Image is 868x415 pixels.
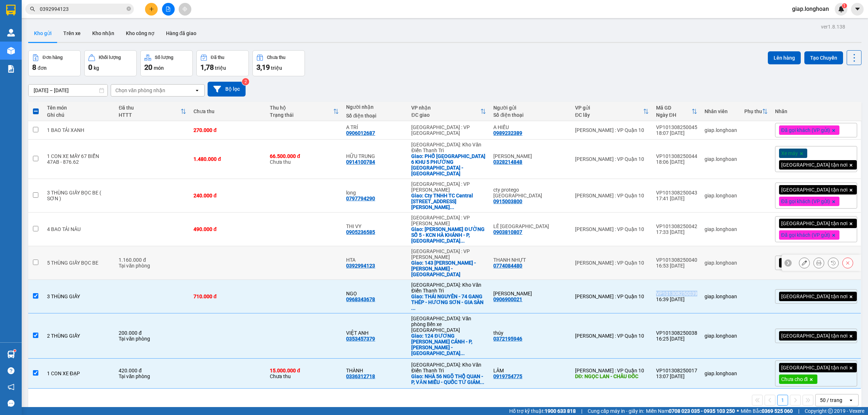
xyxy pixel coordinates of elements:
div: Số điện thoại [493,112,568,118]
button: Đơn hàng8đơn [28,50,81,76]
img: logo-vxr [6,5,16,16]
th: Toggle SortBy [741,102,771,121]
span: đơn [38,65,47,71]
div: Ngày ĐH [656,112,692,118]
span: aim [182,7,187,12]
div: Giao: Cty TNHH TC Central 112 Nguyễn Hữu Dật, phường Hoà Cường, quận Hải Châu, Tp Đà Nẵng [411,193,486,210]
div: 1.160.000 đ [119,257,186,263]
div: 2 THÙNG GIẤY [47,333,112,339]
div: 1 CON XE ĐẠP [47,371,112,376]
div: Khối lượng [99,55,121,60]
div: 1 BAO TẢI XANH [47,127,112,133]
strong: 1900 633 818 [545,408,576,414]
button: Lên hàng [768,51,801,64]
input: Select a date range. [29,85,107,96]
img: warehouse-icon [7,29,15,37]
div: 18:06 [DATE] [656,159,697,165]
span: ... [411,305,416,311]
div: Ghi chú [47,112,112,118]
div: 16:39 [DATE] [656,296,697,302]
div: 13:07 [DATE] [656,373,697,379]
th: Toggle SortBy [266,102,342,121]
span: caret-down [854,6,861,12]
img: icon-new-feature [838,6,844,12]
img: solution-icon [7,65,15,73]
div: Thu hộ [270,105,333,111]
span: Miền Bắc [741,407,793,415]
div: ver 1.8.138 [821,23,845,31]
div: [GEOGRAPHIC_DATA] : VP [GEOGRAPHIC_DATA] [411,124,486,136]
span: giap.longhoan [786,4,835,13]
div: Người gửi [493,105,568,111]
span: 17:33:27 [DATE] [3,50,45,56]
div: 0906012687 [346,130,375,136]
span: CÔNG TY TNHH CHUYỂN PHÁT NHANH BẢO AN [63,16,133,29]
button: Hàng đã giao [160,25,202,42]
span: close-circle [127,7,131,11]
div: Mã GD [656,105,692,111]
span: Đã gọi khách (VP gửi) [781,232,830,238]
div: VP101308250043 [656,190,697,196]
div: Nhãn [775,108,857,114]
div: 0989232389 [493,130,522,136]
div: 0392994123 [346,263,375,269]
button: plus [145,3,158,16]
div: Giao: LÔ M ĐƯỜNG SỐ 5 - KCN HÀ KHÁNH - P, HÒA KHÁNH BẮC - Q, LIÊN CHIỂU - ĐÀ NẴNG [411,226,486,244]
span: 0 [88,63,92,72]
sup: 1 [842,3,847,8]
div: [GEOGRAPHIC_DATA]: Kho Văn Điển Thanh Trì [411,142,486,153]
div: [PERSON_NAME] : VP Quận 10 [575,333,649,339]
th: Toggle SortBy [115,102,190,121]
div: A HIẾU [493,124,568,130]
span: [GEOGRAPHIC_DATA] tận nơi [781,333,847,339]
div: [GEOGRAPHIC_DATA] : VP [PERSON_NAME] [411,248,486,260]
div: Chưa thu [267,55,285,60]
span: Chưa cho đi [781,376,808,382]
div: Số lượng [155,55,173,60]
div: ĐC giao [411,112,480,118]
button: Kho gửi [28,25,58,42]
span: 1 [843,3,846,8]
div: giap.longhoan [705,371,737,376]
span: | [798,407,799,415]
span: 8 [32,63,36,72]
div: 0919754775 [493,373,522,379]
div: Chưa thu [270,153,339,165]
span: copyright [828,408,833,414]
div: [GEOGRAPHIC_DATA] : VP [PERSON_NAME] [411,181,486,193]
div: cty protego việt nam [493,187,568,198]
span: [GEOGRAPHIC_DATA] tận nơi [781,293,847,300]
div: VIỆT ANH [346,330,404,336]
div: PHẠM KHÔI [493,291,568,296]
div: Trạng thái [270,112,333,118]
strong: 0369 525 060 [762,408,793,414]
div: 4 BAO TẢI NÂU [47,226,112,232]
div: giap.longhoan [705,333,737,339]
div: giap.longhoan [705,294,737,299]
strong: 0708 023 035 - 0935 103 250 [669,408,735,414]
div: [GEOGRAPHIC_DATA] : VP [PERSON_NAME] [411,215,486,226]
strong: PHIẾU DÁN LÊN HÀNG [48,3,143,13]
div: 18:07 [DATE] [656,130,697,136]
div: [PERSON_NAME] : VP Quận 10 [575,294,649,299]
div: Duy Hải [493,153,568,159]
div: THANH NHỰT [493,257,568,263]
div: 0774084480 [493,263,522,269]
span: ... [460,350,465,356]
div: 50 / trang [820,397,842,404]
div: 240.000 đ [193,193,263,198]
button: file-add [162,3,175,16]
div: giap.longhoan [705,226,737,232]
span: notification [8,384,14,390]
span: file-add [166,7,171,12]
button: 1 [777,395,788,406]
span: message [8,400,14,407]
div: 17:41 [DATE] [656,196,697,201]
strong: CSKH: [20,16,38,22]
div: Tại văn phòng [119,336,186,342]
span: món [154,65,164,71]
div: 490.000 đ [193,226,263,232]
th: Toggle SortBy [408,102,490,121]
div: VP101308250040 [656,257,697,263]
div: VP gửi [575,105,643,111]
